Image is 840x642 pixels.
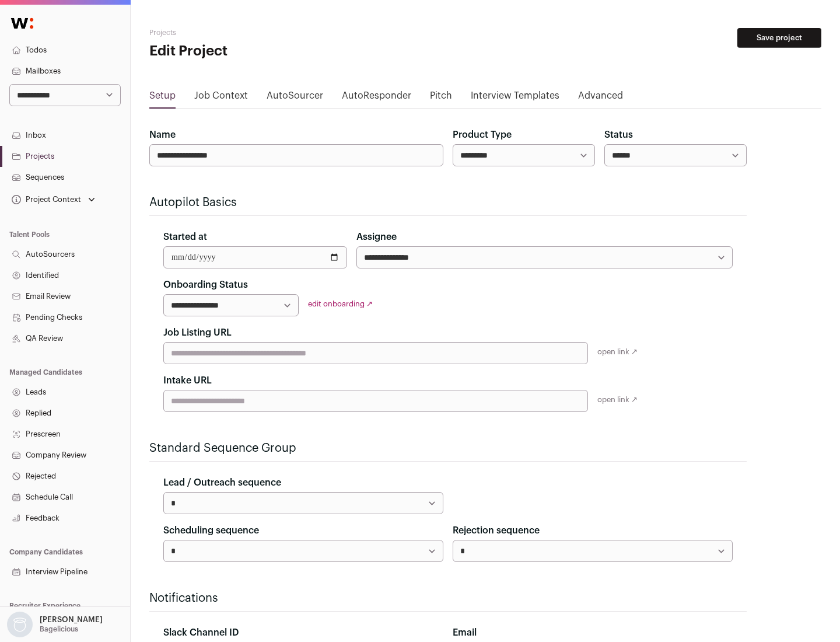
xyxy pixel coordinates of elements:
[40,615,103,624] p: [PERSON_NAME]
[453,128,512,142] label: Product Type
[453,524,540,538] label: Rejection sequence
[149,28,373,37] h2: Projects
[163,476,281,490] label: Lead / Outreach sequence
[40,624,78,634] p: Bagelicious
[163,326,232,340] label: Job Listing URL
[578,89,623,107] a: Advanced
[453,626,733,640] div: Email
[163,626,239,640] label: Slack Channel ID
[308,300,373,308] a: edit onboarding ↗
[737,28,821,48] button: Save project
[430,89,452,107] a: Pitch
[9,191,97,208] button: Open dropdown
[149,89,176,107] a: Setup
[163,524,259,538] label: Scheduling sequence
[604,128,633,142] label: Status
[7,612,33,637] img: nopic.png
[163,230,207,244] label: Started at
[194,89,248,107] a: Job Context
[5,612,105,637] button: Open dropdown
[5,12,40,35] img: Wellfound
[342,89,411,107] a: AutoResponder
[149,42,373,61] h1: Edit Project
[471,89,559,107] a: Interview Templates
[356,230,397,244] label: Assignee
[149,194,747,211] h2: Autopilot Basics
[267,89,323,107] a: AutoSourcer
[163,278,248,292] label: Onboarding Status
[149,590,747,606] h2: Notifications
[149,440,747,456] h2: Standard Sequence Group
[149,128,176,142] label: Name
[9,195,81,204] div: Project Context
[163,374,212,388] label: Intake URL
